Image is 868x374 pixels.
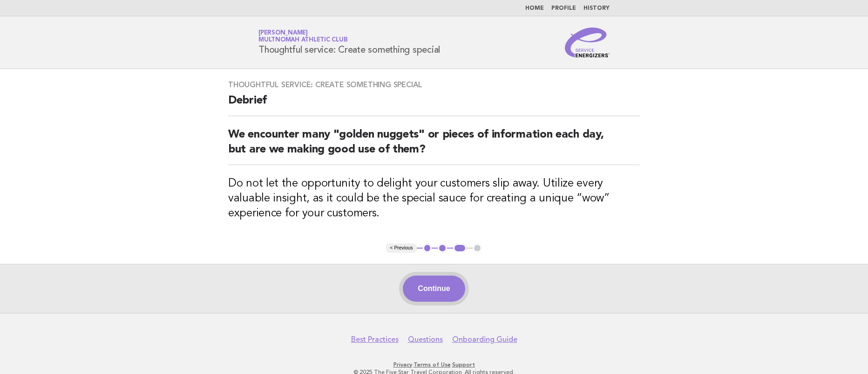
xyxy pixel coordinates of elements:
a: [PERSON_NAME]Multnomah Athletic Club [258,30,347,43]
span: Multnomah Athletic Club [258,37,347,43]
h2: We encounter many "golden nuggets" or pieces of information each day, but are we making good use ... [228,127,640,165]
a: Best Practices [351,335,399,344]
p: · · [149,361,719,368]
button: Continue [403,276,465,302]
a: Questions [408,335,443,344]
button: 1 [423,243,432,253]
a: Onboarding Guide [452,335,517,344]
h3: Do not let the opportunity to delight your customers slip away. Utilize every valuable insight, a... [228,176,640,221]
a: Profile [551,6,576,11]
img: Service Energizers [565,28,610,57]
button: 2 [438,243,447,253]
h3: Thoughtful service: Create something special [228,80,640,90]
a: Terms of Use [414,361,451,368]
a: Support [452,361,475,368]
a: Home [525,6,544,11]
h2: Debrief [228,93,640,116]
a: History [583,6,610,11]
button: 3 [453,243,467,253]
button: < Previous [386,243,416,253]
a: Privacy [393,361,412,368]
h1: Thoughtful service: Create something special [258,30,440,55]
